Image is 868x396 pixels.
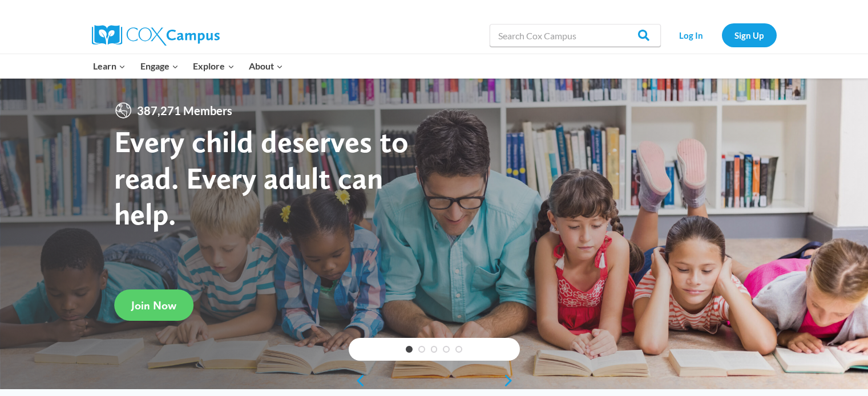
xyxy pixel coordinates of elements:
a: previous [349,374,366,387]
input: Search Cox Campus [490,24,661,47]
nav: Primary Navigation [86,54,290,78]
a: 1 [406,346,413,353]
div: content slider buttons [349,369,520,392]
a: 5 [455,346,462,353]
a: 3 [431,346,438,353]
span: Explore [193,59,234,74]
a: next [503,374,520,387]
a: 2 [418,346,425,353]
a: Sign Up [722,23,777,47]
span: About [249,59,283,74]
span: Join Now [131,299,176,312]
span: 387,271 Members [132,101,237,120]
strong: Every child deserves to read. Every adult can help. [114,123,409,232]
a: 4 [443,346,450,353]
img: Cox Campus [92,25,220,46]
a: Log In [667,23,716,47]
nav: Secondary Navigation [667,23,777,47]
span: Learn [93,59,126,74]
a: Join Now [114,289,193,321]
span: Engage [140,59,179,74]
